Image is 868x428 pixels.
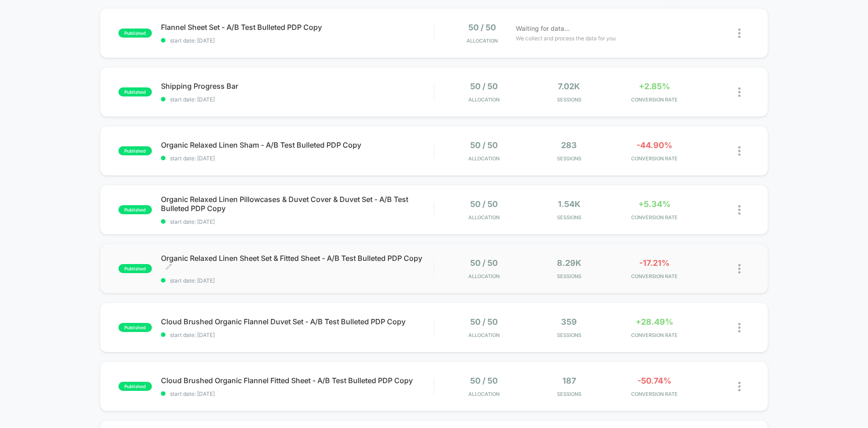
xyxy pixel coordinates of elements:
span: Allocation [468,214,500,221]
span: Sessions [529,155,610,162]
span: Organic Relaxed Linen Sham - A/B Test Bulleted PDP Copy [161,140,434,149]
abbr: Enabling validation will send analytics events to the Bazaarvoice validation service. If an event... [4,51,55,58]
span: 359 [561,317,577,327]
span: +2.85% [639,82,670,91]
img: close [738,87,741,97]
span: CONVERSION RATE [614,391,695,397]
span: start date: [DATE] [161,37,434,44]
span: Sessions [529,214,610,221]
span: 187 [562,376,576,385]
span: Sessions [529,332,610,338]
span: 50 / 50 [470,82,498,91]
span: Sessions [529,96,610,103]
span: Allocation [468,96,500,103]
span: start date: [DATE] [161,155,434,162]
span: -17.21% [639,258,670,268]
span: published [118,323,152,332]
span: 50 / 50 [468,23,496,32]
span: published [118,29,152,38]
h5: Bazaarvoice Analytics content is not detected on this page. [4,22,132,36]
span: Waiting for data... [516,24,570,34]
span: start date: [DATE] [161,277,434,284]
span: CONVERSION RATE [614,214,695,221]
a: Enable Validation [4,51,55,58]
span: published [118,205,152,214]
span: +5.34% [638,199,670,209]
span: CONVERSION RATE [614,96,695,103]
span: start date: [DATE] [161,332,434,338]
span: CONVERSION RATE [614,155,695,162]
span: Allocation [468,273,500,279]
span: Allocation [467,38,498,44]
img: close [738,323,741,332]
span: start date: [DATE] [161,218,434,225]
img: close [738,264,741,274]
span: published [118,146,152,155]
span: 50 / 50 [470,199,498,209]
span: -50.74% [637,376,671,385]
span: Allocation [468,155,500,162]
span: 50 / 50 [470,140,498,150]
span: start date: [DATE] [161,390,434,397]
span: Cloud Brushed Organic Flannel Fitted Sheet - A/B Test Bulleted PDP Copy [161,376,434,385]
span: Shipping Progress Bar [161,82,434,91]
span: 1.54k [558,199,580,209]
span: 50 / 50 [470,317,498,327]
span: 7.02k [558,82,580,91]
span: start date: [DATE] [161,96,434,103]
span: -44.90% [637,140,672,150]
span: We collect and process the data for you [516,34,616,43]
span: Cloud Brushed Organic Flannel Duvet Set - A/B Test Bulleted PDP Copy [161,317,434,326]
span: Organic Relaxed Linen Sheet Set & Fitted Sheet - A/B Test Bulleted PDP Copy [161,254,434,272]
span: CONVERSION RATE [614,332,695,338]
span: Allocation [468,391,500,397]
span: Flannel Sheet Set - A/B Test Bulleted PDP Copy [161,23,434,32]
span: Organic Relaxed Linen Pillowcases & Duvet Cover & Duvet Set - A/B Test Bulleted PDP Copy [161,195,434,213]
span: Sessions [529,391,610,397]
span: Allocation [468,332,500,338]
span: 8.29k [557,258,581,268]
span: 50 / 50 [470,258,498,268]
span: 283 [561,140,577,150]
span: +28.49% [636,317,673,327]
span: 50 / 50 [470,376,498,385]
img: close [738,146,741,156]
span: published [118,87,152,96]
p: Analytics Inspector 1.7.0 [4,4,132,12]
span: Sessions [529,273,610,279]
img: close [738,382,741,391]
span: published [118,382,152,391]
img: close [738,29,741,38]
span: CONVERSION RATE [614,273,695,279]
img: close [738,205,741,215]
span: published [118,264,152,273]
